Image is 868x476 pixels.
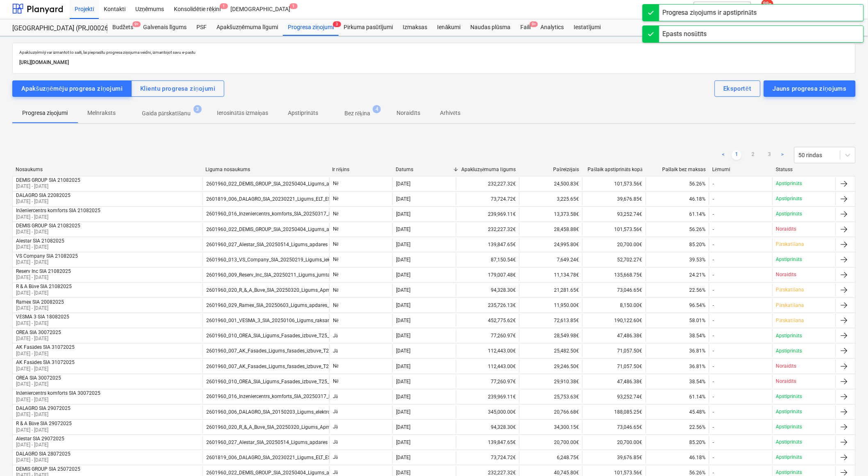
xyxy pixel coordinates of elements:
[776,423,802,430] p: Apstiprināts
[519,344,582,357] div: 25,482.50€
[398,19,433,36] div: Izmaksas
[456,375,519,388] div: 77,260.97€
[582,177,645,190] div: 101,573.56€
[764,80,856,97] button: Jauns progresa ziņojums
[396,333,410,339] div: [DATE]
[220,3,228,9] span: 1
[16,375,61,381] div: OREA SIA 30072025
[396,227,410,232] div: [DATE]
[713,470,714,476] div: -
[339,19,398,36] div: Pirkuma pasūtījumi
[776,211,802,217] p: Apstiprināts
[206,167,326,173] div: Līguma nosaukums
[582,314,645,327] div: 190,122.60€
[289,3,298,9] span: 1
[456,208,519,221] div: 239,969.11€
[329,344,392,357] div: Jā
[776,469,802,476] p: Apstiprināts
[519,390,582,403] div: 25,753.63€
[433,19,466,36] a: Ienākumi
[582,284,645,297] div: 73,046.65€
[16,442,64,449] p: [DATE] - [DATE]
[396,394,410,400] div: [DATE]
[519,284,582,297] div: 21,281.65€
[535,19,569,36] div: Analytics
[21,83,123,94] div: Apakšuzņēmēju progresa ziņojumi
[206,302,398,308] div: 2601960_029_Ramex_SIA_20250603_Ligums_apdares_darbi_2025-2_T25_2k-2vers.pdf
[19,58,849,67] p: [URL][DOMAIN_NAME]
[206,272,382,278] div: 2601960_009_Reserv_Inc_SIA_20250211_Ligums_jumta_izbuve_T25_2karta.pdf
[329,223,392,236] div: Nē
[16,344,75,350] div: AK Fasādes SIA 31072025
[396,211,410,217] div: [DATE]
[748,150,758,160] a: Page 2
[519,238,582,251] div: 24,995.80€
[689,287,706,293] span: 22.56%
[586,167,643,173] div: Pašlaik apstiprināts kopā
[16,305,64,312] p: [DATE] - [DATE]
[582,344,645,357] div: 71,057.50€
[519,375,582,388] div: 29,910.38€
[515,19,535,36] div: Faili
[719,150,729,160] a: Previous page
[16,390,100,396] div: Inženiercentrs komforts SIA 30072025
[456,177,519,190] div: 232,227.32€
[713,409,714,415] div: -
[713,379,714,384] div: -
[456,253,519,266] div: 87,150.54€
[16,405,71,411] div: DALAGRO SIA 29072025
[456,299,519,312] div: 235,726.13€
[519,421,582,434] div: 34,300.15€
[713,287,714,293] div: -
[773,83,847,94] div: Jauns progresa ziņojums
[713,257,714,263] div: -
[16,457,71,464] p: [DATE] - [DATE]
[329,375,392,388] div: Nē
[329,208,392,221] div: Nē
[16,192,71,198] div: DALAGRO SIA 22082025
[329,253,392,266] div: Nē
[582,329,645,342] div: 47,486.38€
[689,424,706,430] span: 22.56%
[396,196,410,202] div: [DATE]
[329,299,392,312] div: Nē
[765,150,775,160] a: Page 3
[713,181,714,187] div: -
[329,329,392,342] div: Jā
[522,167,579,173] div: Pašreizējais
[778,150,788,160] a: Next page
[530,21,538,27] span: 9+
[582,238,645,251] div: 20,700.00€
[776,241,804,248] p: Pārskatīšana
[456,405,519,419] div: 345,000.00€
[333,167,390,173] div: Ir rēķins
[396,409,410,415] div: [DATE]
[140,83,215,94] div: Klientu progresa ziņojumi
[329,177,392,190] div: Nē
[649,167,706,173] div: Pašlaik bez maksas
[16,208,100,214] div: Inženiercentrs komforts SIA 21082025
[582,436,645,449] div: 20,700.00€
[22,109,68,117] p: Progresa ziņojumi
[191,19,212,36] a: PSF
[329,359,392,373] div: Nē
[456,344,519,357] div: 112,443.00€
[519,451,582,464] div: 6,248.75€
[16,259,78,266] p: [DATE] - [DATE]
[329,314,392,327] div: Nē
[396,167,453,172] div: Datums
[456,284,519,297] div: 94,328.30€
[689,227,706,232] span: 56.26%
[713,333,714,339] div: -
[456,390,519,403] div: 239,969.11€
[689,364,706,369] span: 36.81%
[776,271,797,278] p: Noraidīts
[569,19,606,36] a: Iestatījumi
[456,451,519,464] div: 73,724.72€
[329,436,392,449] div: Jā
[16,427,72,434] p: [DATE] - [DATE]
[16,381,61,388] p: [DATE] - [DATE]
[16,396,100,403] p: [DATE] - [DATE]
[138,19,191,36] a: Galvenais līgums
